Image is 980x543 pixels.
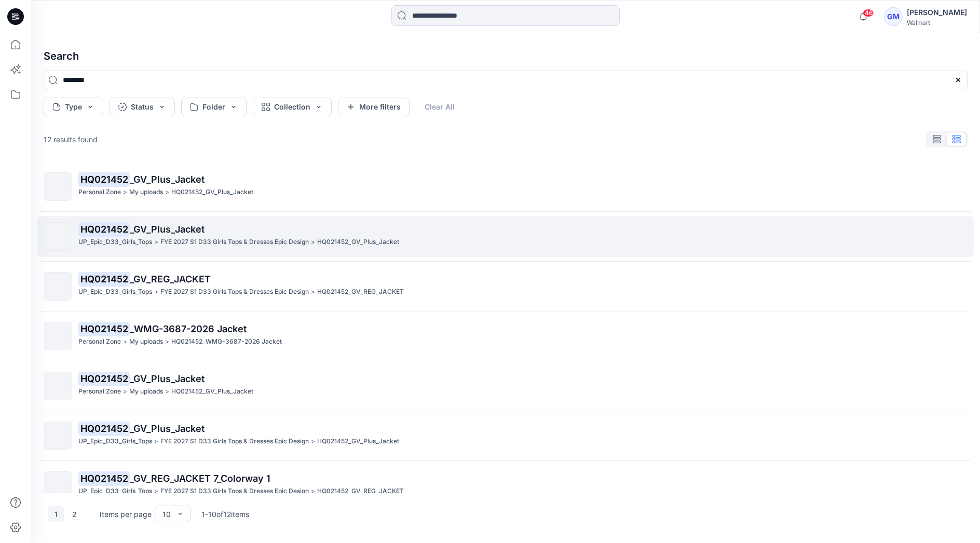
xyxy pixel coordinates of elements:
[338,98,410,116] button: More filters
[123,336,127,347] p: >
[78,471,130,485] mark: HQ021452
[78,222,130,236] mark: HQ021452
[130,174,205,185] span: _GV_Plus_Jacket
[78,187,121,198] p: Personal Zone
[129,187,163,198] p: My uploads
[130,224,205,235] span: _GV_Plus_Jacket
[100,509,152,520] p: Items per page
[78,386,121,397] p: Personal Zone
[78,486,152,497] p: UP_Epic_D33_Girls_Tops
[907,6,967,19] div: [PERSON_NAME]
[311,486,315,497] p: >
[110,98,175,116] button: Status
[123,187,127,198] p: >
[123,386,127,397] p: >
[78,237,152,248] p: UP_Epic_D33_Girls_Tops
[201,509,249,520] p: 1 - 10 of 12 items
[130,373,205,384] span: _GV_Plus_Jacket
[37,365,974,406] a: HQ021452_GV_Plus_JacketPersonal Zone>My uploads>HQ021452_GV_Plus_Jacket
[37,266,974,307] a: HQ021452_GV_REG_JACKETUP_Epic_D33_Girls_Tops>FYE 2027 S1 D33 Girls Tops & Dresses Epic Design>HQ0...
[154,436,158,447] p: >
[78,172,130,186] mark: HQ021452
[160,237,309,248] p: FYE 2027 S1 D33 Girls Tops & Dresses Epic Design
[44,98,103,116] button: Type
[37,465,974,506] a: HQ021452_GV_REG_JACKET 7_Colorway 1UP_Epic_D33_Girls_Tops>FYE 2027 S1 D33 Girls Tops & Dresses Ep...
[37,216,974,257] a: HQ021452_GV_Plus_JacketUP_Epic_D33_Girls_Tops>FYE 2027 S1 D33 Girls Tops & Dresses Epic Design>HQ...
[907,19,967,26] div: Walmart
[311,436,315,447] p: >
[35,42,976,71] h4: Search
[162,509,171,520] div: 10
[48,506,64,522] button: 1
[129,386,163,397] p: My uploads
[44,134,98,145] p: 12 results found
[78,371,130,386] mark: HQ021452
[129,336,163,347] p: My uploads
[317,436,399,447] p: HQ021452_GV_Plus_Jacket
[66,506,83,522] button: 2
[311,287,315,297] p: >
[154,486,158,497] p: >
[160,486,309,497] p: FYE 2027 S1 D33 Girls Tops & Dresses Epic Design
[78,421,130,436] mark: HQ021452
[317,237,399,248] p: HQ021452_GV_Plus_Jacket
[154,237,158,248] p: >
[317,287,404,297] p: HQ021452_GV_REG_JACKET
[165,386,169,397] p: >
[78,436,152,447] p: UP_Epic_D33_Girls_Tops
[37,166,974,207] a: HQ021452_GV_Plus_JacketPersonal Zone>My uploads>HQ021452_GV_Plus_Jacket
[78,321,130,336] mark: HQ021452
[165,187,169,198] p: >
[165,336,169,347] p: >
[171,187,253,198] p: HQ021452_GV_Plus_Jacket
[78,271,130,286] mark: HQ021452
[130,323,247,334] span: _WMG-3687-2026 Jacket
[78,287,152,297] p: UP_Epic_D33_Girls_Tops
[130,473,270,484] span: _GV_REG_JACKET 7_Colorway 1
[160,287,309,297] p: FYE 2027 S1 D33 Girls Tops & Dresses Epic Design
[154,287,158,297] p: >
[317,486,404,497] p: HQ021452_GV_REG_JACKET
[884,7,903,26] div: GM
[171,336,282,347] p: HQ021452_WMG-3687-2026 Jacket
[253,98,332,116] button: Collection
[863,9,874,17] span: 46
[37,415,974,456] a: HQ021452_GV_Plus_JacketUP_Epic_D33_Girls_Tops>FYE 2027 S1 D33 Girls Tops & Dresses Epic Design>HQ...
[311,237,315,248] p: >
[130,274,211,284] span: _GV_REG_JACKET
[37,316,974,357] a: HQ021452_WMG-3687-2026 JacketPersonal Zone>My uploads>HQ021452_WMG-3687-2026 Jacket
[160,436,309,447] p: FYE 2027 S1 D33 Girls Tops & Dresses Epic Design
[130,423,205,434] span: _GV_Plus_Jacket
[181,98,247,116] button: Folder
[78,336,121,347] p: Personal Zone
[171,386,253,397] p: HQ021452_GV_Plus_Jacket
